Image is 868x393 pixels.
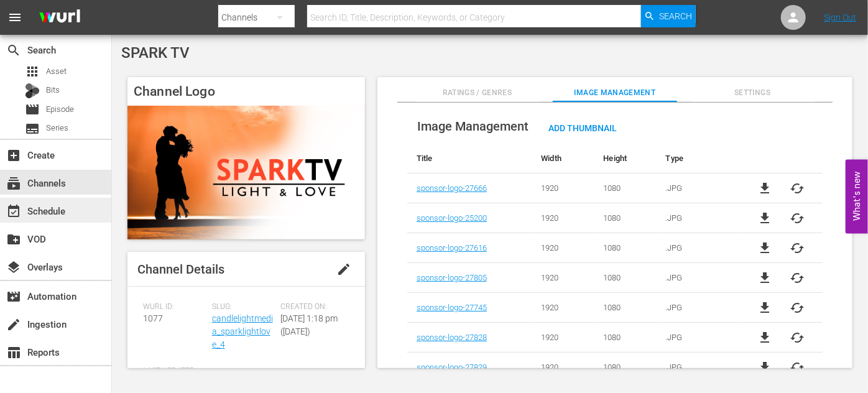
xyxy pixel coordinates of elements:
[6,232,21,247] span: VOD
[143,366,206,376] span: Last Updated:
[824,12,856,22] a: Sign Out
[594,144,657,173] th: Height
[790,360,805,375] span: cached
[127,77,365,106] h4: Channel Logo
[417,363,487,372] a: sponsor-logo-27829
[417,333,487,342] a: sponsor-logo-27828
[6,260,21,275] span: Overlays
[532,233,594,263] td: 1920
[594,353,657,382] td: 1080
[212,302,275,312] span: Slug:
[532,173,594,203] td: 1920
[532,263,594,293] td: 1920
[46,103,74,116] span: Episode
[594,323,657,353] td: 1080
[417,183,487,193] a: sponsor-logo-27666
[790,181,805,196] button: cached
[417,119,529,134] span: Image Management
[46,122,68,134] span: Series
[657,323,740,353] td: .JPG
[417,213,487,223] a: sponsor-logo-25200
[657,233,740,263] td: .JPG
[757,241,772,256] a: file_download
[6,204,21,219] span: Schedule
[846,160,868,234] button: Open Feedback Widget
[143,313,163,323] span: 1077
[6,43,21,58] span: Search
[329,254,359,284] button: edit
[6,289,21,304] span: Automation
[659,5,692,27] span: Search
[127,106,365,239] img: SPARK TV
[46,84,60,96] span: Bits
[280,313,338,336] span: [DATE] 1:18 pm ([DATE])
[790,330,805,345] button: cached
[657,144,740,173] th: Type
[757,300,772,315] a: file_download
[657,353,740,382] td: .JPG
[46,65,67,78] span: Asset
[657,203,740,233] td: .JPG
[336,262,351,277] span: edit
[594,203,657,233] td: 1080
[137,262,224,277] span: Channel Details
[790,241,805,256] button: cached
[757,270,772,285] a: file_download
[790,300,805,315] button: cached
[594,293,657,323] td: 1080
[538,123,627,133] span: Add Thumbnail
[6,317,21,332] span: Ingestion
[7,10,22,25] span: menu
[143,302,206,312] span: Wurl ID:
[532,293,594,323] td: 1920
[407,144,532,173] th: Title
[25,83,40,98] div: Bits
[757,360,772,375] a: file_download
[25,102,40,117] span: Episode
[25,121,40,136] span: Series
[30,3,90,32] img: ans4CAIJ8jUAAAAAAAAAAAAAAAAAAAAAAAAgQb4GAAAAAAAAAAAAAAAAAAAAAAAAJMjXAAAAAAAAAAAAAAAAAAAAAAAAgAT5G...
[757,181,772,196] a: file_download
[657,293,740,323] td: .JPG
[6,148,21,163] span: Create
[417,243,487,252] a: sponsor-logo-27616
[553,86,676,99] span: Image Management
[417,303,487,312] a: sponsor-logo-27745
[790,211,805,226] button: cached
[532,353,594,382] td: 1920
[121,44,190,62] span: SPARK TV
[657,263,740,293] td: .JPG
[415,86,539,99] span: Ratings / Genres
[691,86,815,99] span: Settings
[657,173,740,203] td: .JPG
[532,323,594,353] td: 1920
[757,211,772,226] a: file_download
[641,5,696,27] button: Search
[25,64,40,79] span: Asset
[6,176,21,191] span: Channels
[757,330,772,345] a: file_download
[212,313,273,349] a: candlelightmedia_sparklightlove_4
[532,203,594,233] td: 1920
[594,233,657,263] td: 1080
[790,270,805,285] button: cached
[532,144,594,173] th: Width
[280,302,343,312] span: Created On:
[6,345,21,360] span: Reports
[594,263,657,293] td: 1080
[417,273,487,282] a: sponsor-logo-27805
[538,116,627,139] button: Add Thumbnail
